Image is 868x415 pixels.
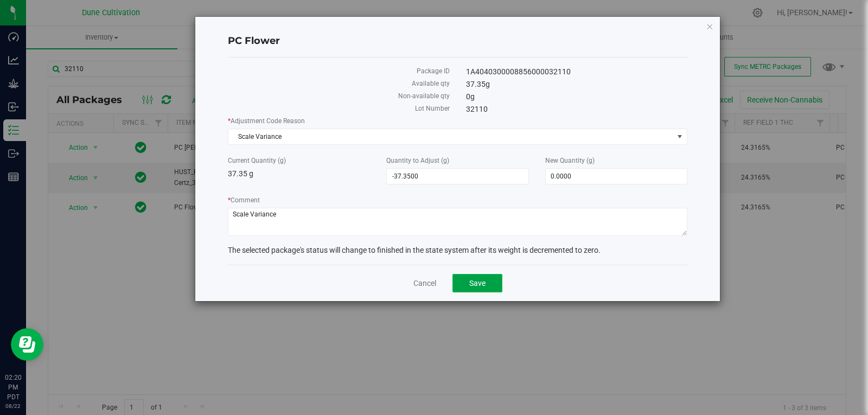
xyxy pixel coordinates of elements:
[228,169,253,178] span: 37.35 g
[458,104,696,115] div: 32110
[228,116,687,126] label: Adjustment Code Reason
[228,156,370,165] label: Current Quantity (g)
[228,91,450,101] label: Non-available qty
[228,195,687,205] label: Comment
[469,279,486,288] span: Save
[11,328,43,361] iframe: Resource center
[545,156,687,165] label: New Quantity (g)
[228,66,450,76] label: Package ID
[386,156,528,165] label: Quantity to Adjust (g)
[486,80,490,88] span: g
[458,66,696,78] div: 1A4040300008856000032110
[470,92,475,101] span: g
[452,274,502,292] button: Save
[673,129,687,144] span: select
[546,169,687,184] input: 0.0000
[466,80,490,88] span: 37.35
[228,79,450,88] label: Available qty
[228,104,450,113] label: Lot Number
[387,169,528,184] input: -37.3500
[413,278,436,289] a: Cancel
[466,92,475,101] span: 0
[228,129,673,144] span: Scale Variance
[228,246,601,254] span: The selected package's status will change to finished in the state system after its weight is dec...
[228,34,687,48] h4: PC Flower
